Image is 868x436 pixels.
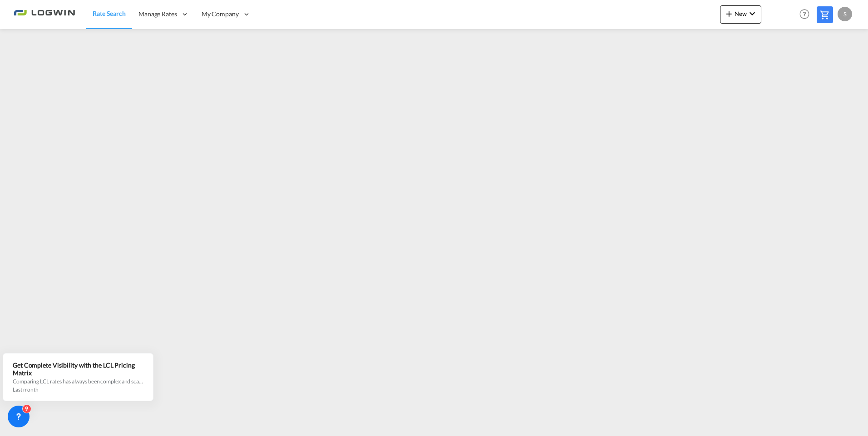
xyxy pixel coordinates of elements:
[14,4,75,24] img: 2761ae10d95411efa20a1f5e0282d2d7.png
[724,10,758,17] span: New
[202,10,239,19] span: My Company
[838,7,852,21] div: S
[797,6,817,23] div: Help
[720,5,761,24] button: icon-plus 400-fgNewicon-chevron-down
[93,10,126,17] span: Rate Search
[747,8,758,19] md-icon: icon-chevron-down
[724,8,735,19] md-icon: icon-plus 400-fg
[797,6,812,22] span: Help
[138,10,177,19] span: Manage Rates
